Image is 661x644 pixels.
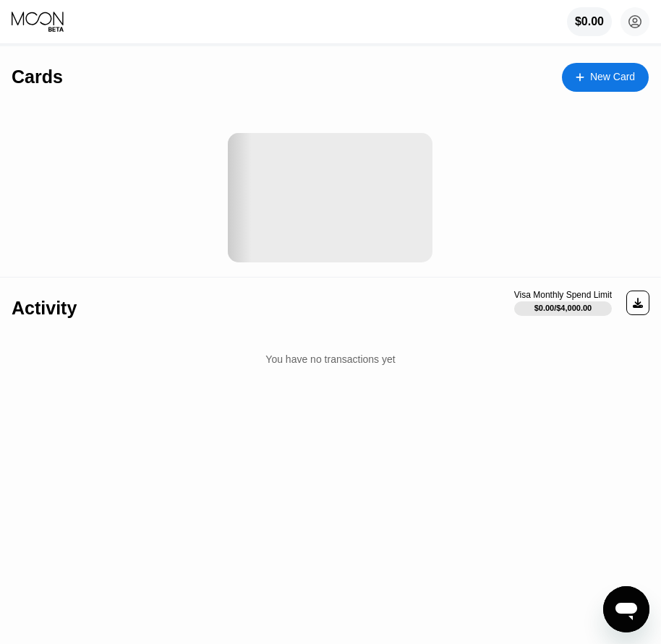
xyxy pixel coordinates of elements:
div: You have no transactions yet [12,339,649,379]
div: $0.00 [567,7,612,36]
div: Visa Monthly Spend Limit [514,290,612,300]
div: New Card [590,71,635,83]
div: New Card [562,63,649,92]
div: Cards [12,66,63,87]
div: Activity [12,298,77,319]
div: $0.00 [575,15,604,28]
div: Visa Monthly Spend Limit$0.00/$4,000.00 [514,290,612,316]
iframe: Button to launch messaging window [603,586,649,632]
div: $0.00 / $4,000.00 [534,304,592,312]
